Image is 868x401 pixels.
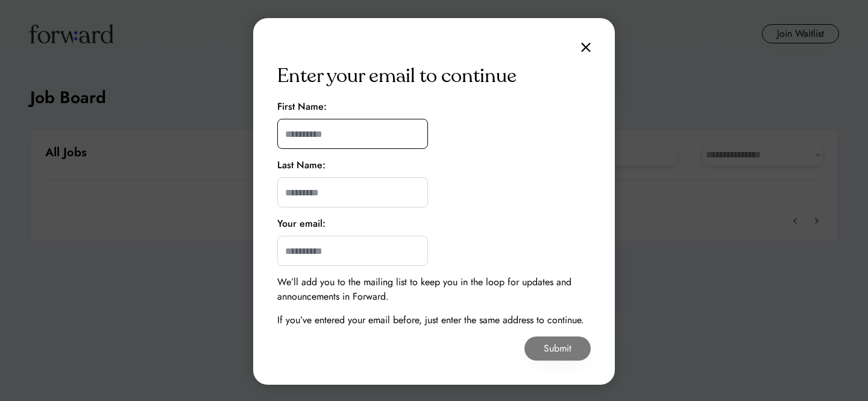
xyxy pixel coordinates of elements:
div: Enter your email to continue [277,62,517,90]
div: Last Name: [277,158,325,172]
div: First Name: [277,99,327,114]
div: Your email: [277,216,325,231]
div: We’ll add you to the mailing list to keep you in the loop for updates and announcements in Forward. [277,275,591,304]
img: close.svg [581,42,591,52]
button: Submit [524,336,591,361]
div: If you’ve entered your email before, just enter the same address to continue. [277,313,584,327]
